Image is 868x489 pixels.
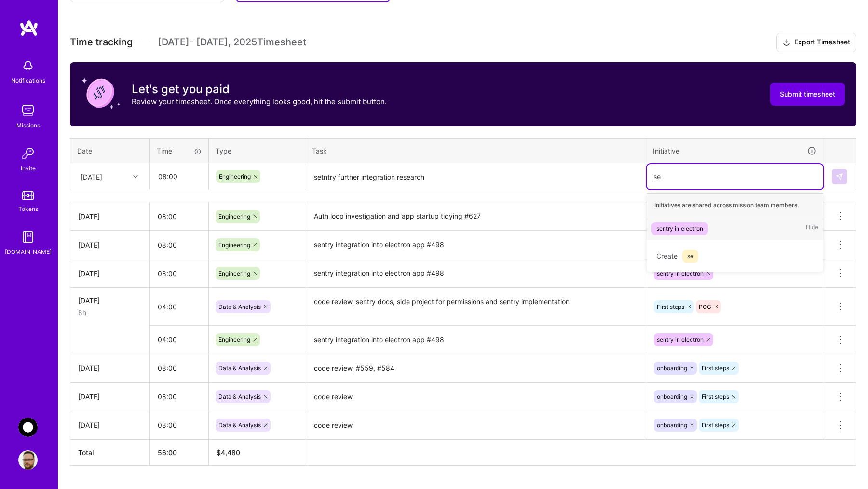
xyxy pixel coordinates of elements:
a: User Avatar [16,450,40,470]
input: HH:MM [150,412,208,438]
img: Invite [18,144,38,163]
img: bell [18,56,38,75]
div: [DATE] [78,240,142,250]
input: HH:MM [150,384,208,409]
div: 8h [78,307,142,318]
img: guide book [18,227,38,247]
div: Tokens [18,204,38,214]
img: teamwork [18,101,38,120]
span: First steps [702,364,729,372]
div: [DATE] [78,211,142,222]
input: HH:MM [150,355,208,381]
div: sentry in electron [656,224,703,234]
th: Task [305,138,646,163]
div: Notifications [11,75,45,85]
span: First steps [657,303,684,310]
span: sentry in electron [657,270,704,277]
span: First steps [702,421,729,429]
span: onboarding [657,421,687,429]
th: 56:00 [150,439,209,465]
textarea: code review, sentry docs, side project for permissions and sentry implementation [306,289,645,325]
i: icon Download [783,38,790,48]
div: [DATE] [78,295,142,306]
h3: Let's get you paid [132,82,387,97]
img: User Avatar [18,450,38,470]
span: sentry in electron [657,336,704,343]
th: Date [70,138,150,163]
div: [DATE] [78,363,142,373]
textarea: code review, #559, #584 [306,355,645,382]
img: Submit [836,173,843,181]
span: Data & Analysis [218,364,261,372]
textarea: sentry integration into electron app #498 [306,232,645,258]
textarea: Auth loop investigation and app startup tidying #627 [306,203,645,230]
i: icon Chevron [133,174,138,179]
a: AnyTeam: Team for AI-Powered Sales Platform [16,418,40,437]
div: Initiative [653,145,817,156]
img: tokens [22,191,34,200]
textarea: code review [306,384,645,410]
span: Data & Analysis [218,303,261,310]
div: [DATE] [78,391,142,402]
div: Invite [21,163,36,173]
div: Time [157,146,202,156]
span: Engineering [218,241,250,249]
img: coin [81,74,120,112]
span: Engineering [218,213,250,220]
span: se [682,250,698,263]
div: [DATE] [78,268,142,279]
input: HH:MM [150,204,208,229]
div: Create [651,245,818,267]
span: [DATE] - [DATE] , 2025 Timesheet [158,36,306,48]
textarea: sentry integration into electron app #498 [306,260,645,287]
div: [DATE] [81,171,102,182]
span: Submit timesheet [780,89,835,99]
span: Data & Analysis [218,393,261,400]
input: HH:MM [150,327,208,352]
span: POC [699,303,711,310]
th: Total [70,439,150,465]
input: HH:MM [150,261,208,286]
div: Initiatives are shared across mission team members. [647,193,823,217]
button: Submit timesheet [770,83,845,106]
input: HH:MM [150,164,208,189]
span: First steps [702,393,729,400]
span: Engineering [218,270,250,277]
textarea: setntry further integration research [306,164,645,190]
span: Time tracking [70,36,133,48]
span: Hide [806,222,818,235]
input: HH:MM [150,232,208,258]
th: Type [209,138,305,163]
button: Export Timesheet [776,33,856,52]
div: [DOMAIN_NAME] [5,247,52,257]
span: onboarding [657,364,687,372]
span: onboarding [657,393,687,400]
img: logo [19,19,39,37]
div: Missions [16,120,40,130]
img: AnyTeam: Team for AI-Powered Sales Platform [18,418,38,437]
p: Review your timesheet. Once everything looks good, hit the submit button. [132,97,387,107]
span: $ 4,480 [217,448,240,457]
div: [DATE] [78,420,142,430]
textarea: sentry integration into electron app #498 [306,327,645,353]
textarea: code review [306,412,645,439]
input: HH:MM [150,294,208,320]
span: Engineering [218,336,250,343]
span: Engineering [219,173,251,180]
span: Data & Analysis [218,421,261,429]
